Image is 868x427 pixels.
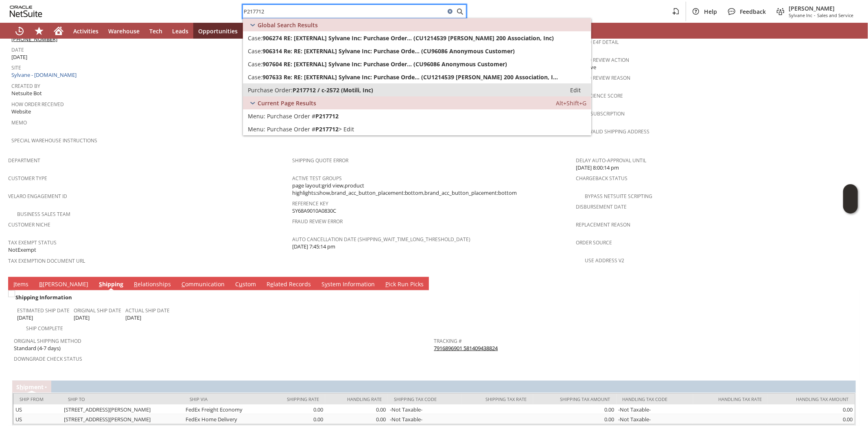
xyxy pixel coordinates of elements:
[789,12,812,18] span: Sylvane Inc
[292,200,328,207] a: Reference Key
[39,280,43,288] span: B
[617,414,693,424] td: -Not Taxable-
[585,128,649,135] a: Invalid Shipping Address
[248,125,265,133] span: Menu:
[10,6,42,17] svg: logo
[533,414,617,424] td: 0.00
[243,109,591,122] a: Purchase Order #P217712
[181,280,185,288] span: C
[585,257,624,264] a: Use Address V2
[740,8,766,15] span: Feedback
[576,74,630,81] a: Fraud Review Reason
[184,405,265,414] td: FedEx Freight Economy
[270,280,273,288] span: e
[11,46,24,53] a: Date
[248,34,262,42] span: Case:
[292,182,572,197] span: page layout:grid view,product highlights:show,brand_acc_button_placement:bottom,brand_acc_button_...
[617,405,693,414] td: -Not Taxable-
[62,405,184,414] td: [STREET_ADDRESS][PERSON_NAME]
[74,314,90,322] span: [DATE]
[258,21,318,29] span: Global Search Results
[11,83,40,89] a: Created By
[20,396,56,402] div: Ship From
[243,44,591,57] a: Case:906314 Re: RE: [EXTERNAL] Sylvane Inc: Purchase Orde... (CU96086 Anonymous Customer)Edit:
[704,8,717,15] span: Help
[576,203,627,210] a: Disbursement Date
[576,239,612,246] a: Order Source
[293,86,373,94] span: P217712 / c-2572 (Motili, Inc)
[144,23,167,39] a: Tech
[248,86,293,94] span: Purchase Order:
[26,325,63,332] a: Ship Complete
[17,314,33,322] span: [DATE]
[97,280,125,289] a: Shipping
[68,396,177,402] div: Ship To
[10,23,29,39] a: Recent Records
[576,164,619,172] span: [DATE] 8:00:14 pm
[233,280,258,289] a: Custom
[576,39,619,46] a: Fraud E4F Detail
[11,108,31,115] span: Website
[29,23,49,39] div: Shortcuts
[193,23,243,39] a: Opportunities
[108,27,140,35] span: Warehouse
[125,314,141,322] span: [DATE]
[843,184,858,213] iframe: Click here to launch Oracle Guided Learning Help Panel
[17,211,70,218] a: Business Sales Team
[37,280,90,289] a: B[PERSON_NAME]
[99,280,102,288] span: S
[265,414,325,424] td: 0.00
[258,99,316,107] span: Current Page Results
[14,292,431,303] div: Shipping Information
[585,193,652,200] a: Bypass NetSuite Scripting
[11,53,27,61] span: [DATE]
[539,396,610,402] div: Shipping Tax Amount
[243,122,591,135] a: Edit
[271,396,319,402] div: Shipping Rate
[167,23,193,39] a: Leads
[434,344,498,352] a: 7916896901 581409438824
[576,110,625,117] a: From Subscription
[14,338,81,344] a: Original Shipping Method
[265,280,313,289] a: Related Records
[383,280,426,289] a: Pick Run Picks
[11,89,42,97] span: Netsuite Bot
[331,396,382,402] div: Handling Rate
[15,26,24,36] svg: Recent Records
[315,112,339,120] span: P217712
[243,70,591,83] a: Case:907633 Re: RE: [EXTERNAL] Sylvane Inc: Purchase Orde... (CU1214539 [PERSON_NAME] 200 Associa...
[262,73,561,81] span: 907633 Re: RE: [EXTERNAL] Sylvane Inc: Purchase Orde... (CU1214539 [PERSON_NAME] 200 Association,...
[103,23,144,39] a: Warehouse
[68,23,103,39] a: Activities
[768,414,855,424] td: 0.00
[576,175,627,182] a: Chargeback Status
[14,344,61,352] span: Standard (4-7 days)
[8,157,40,164] a: Department
[16,383,44,391] a: Shipment
[561,85,590,95] a: Edit:
[315,125,339,133] span: P217712
[789,4,853,12] span: [PERSON_NAME]
[13,405,62,414] td: US
[576,92,623,99] a: Sift Science Score
[325,414,388,424] td: 0.00
[11,35,57,43] a: [PHONE_NUMBER]
[248,47,262,55] span: Case:
[11,64,21,71] a: Site
[11,119,27,126] a: Memo
[576,157,646,164] a: Delay Auto-Approval Until
[248,112,265,120] span: Menu:
[179,280,227,289] a: Communication
[34,26,44,36] svg: Shortcuts
[125,307,170,314] a: Actual Ship Date
[54,26,63,36] svg: Home
[8,239,57,246] a: Tax Exempt Status
[74,307,121,314] a: Original Ship Date
[325,280,328,288] span: y
[49,23,68,39] a: Home
[172,27,188,35] span: Leads
[556,99,586,107] span: Alt+Shift+G
[817,12,853,18] span: Sales and Service
[388,414,461,424] td: -Not Taxable-
[262,34,554,42] span: 906274 RE: [EXTERNAL] Sylvane Inc: Purchase Order... (CU1214539 [PERSON_NAME] 200 Association, Inc)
